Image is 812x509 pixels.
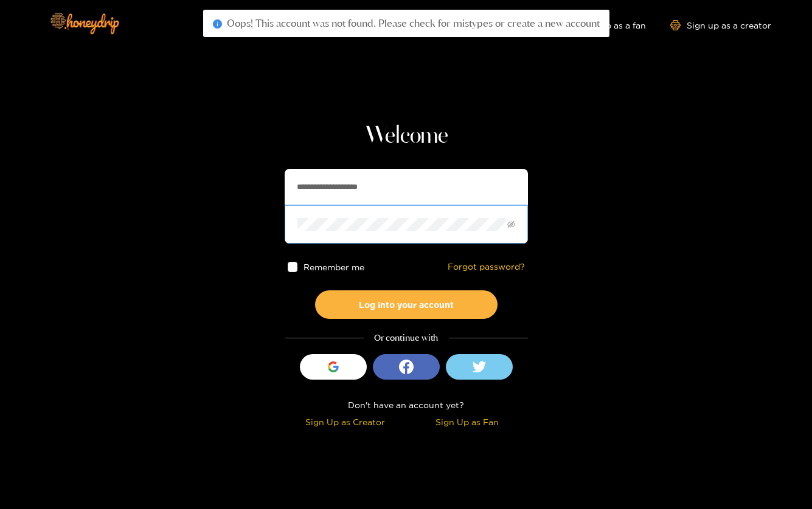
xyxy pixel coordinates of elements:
[285,121,528,151] h1: Welcome
[315,290,498,319] button: Log into your account
[285,331,528,345] div: Or continue with
[304,262,364,272] span: Remember me
[227,17,600,29] span: Oops! This account was not found. Please check for mistypes or create a new account
[288,415,403,429] div: Sign Up as Creator
[670,20,771,30] a: Sign up as a creator
[507,220,515,228] span: eye-invisible
[448,262,525,272] a: Forgot password?
[213,19,222,29] span: info-circle
[409,415,525,429] div: Sign Up as Fan
[285,398,528,412] div: Don't have an account yet?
